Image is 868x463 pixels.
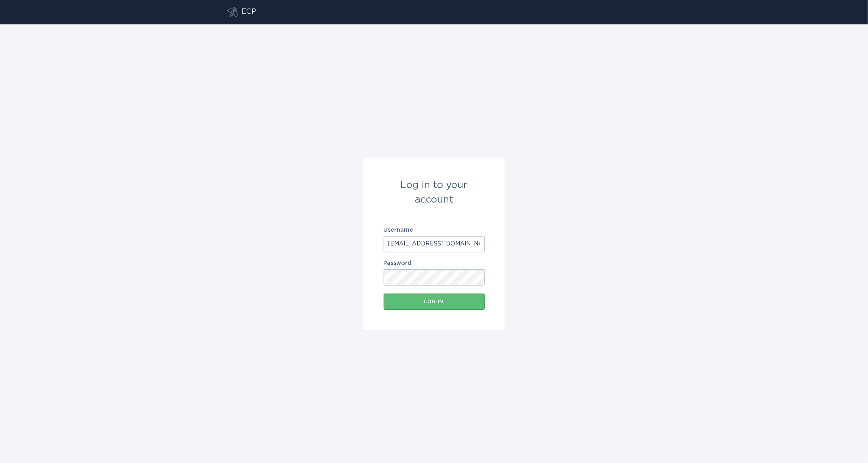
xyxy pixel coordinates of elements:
label: Password [384,260,485,266]
button: Go to dashboard [227,7,238,17]
button: Log in [384,294,485,310]
div: Log in [388,299,481,304]
div: ECP [242,7,257,17]
div: Log in to your account [384,178,485,207]
label: Username [384,227,485,233]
